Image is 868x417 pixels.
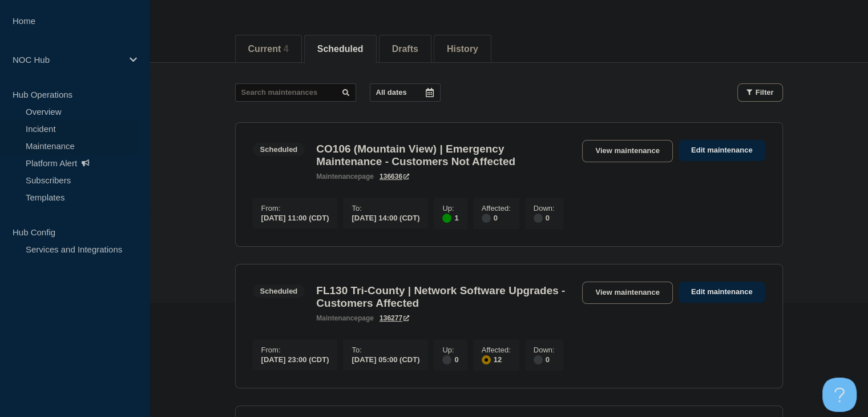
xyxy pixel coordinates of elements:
[679,282,765,303] a: Edit maintenance
[235,83,356,102] input: Search maintenances
[370,83,441,102] button: All dates
[822,378,857,412] iframe: Help Scout Beacon - Open
[534,212,555,223] div: 0
[482,355,491,364] div: affected
[352,354,419,364] div: [DATE] 05:00 (CDT)
[284,44,289,54] span: 4
[482,354,511,364] div: 12
[442,204,458,212] p: Up :
[582,282,672,304] a: View maintenance
[352,212,419,222] div: [DATE] 14:00 (CDT)
[316,173,358,181] span: maintenance
[317,44,364,54] button: Scheduled
[261,204,329,212] p: From :
[442,354,458,364] div: 0
[482,204,511,212] p: Affected :
[260,287,298,295] div: Scheduled
[316,314,374,322] p: page
[482,212,511,223] div: 0
[261,346,329,354] p: From :
[352,204,419,212] p: To :
[534,355,543,364] div: disabled
[316,284,571,310] h3: FL130 Tri-County | Network Software Upgrades - Customers Affected
[534,346,555,354] p: Down :
[376,88,407,97] p: All dates
[352,346,419,354] p: To :
[442,355,451,364] div: disabled
[482,346,511,354] p: Affected :
[482,214,491,223] div: disabled
[737,83,783,102] button: Filter
[679,140,765,161] a: Edit maintenance
[447,44,478,54] button: History
[248,44,289,54] button: Current 4
[392,44,418,54] button: Drafts
[582,140,672,162] a: View maintenance
[316,314,358,322] span: maintenance
[756,88,774,97] span: Filter
[13,55,122,65] p: NOC Hub
[380,314,409,322] a: 136277
[316,173,374,181] p: page
[260,145,298,154] div: Scheduled
[534,204,555,212] p: Down :
[442,212,458,223] div: 1
[316,143,571,168] h3: CO106 (Mountain View) | Emergency Maintenance - Customers Not Affected
[534,214,543,223] div: disabled
[442,346,458,354] p: Up :
[261,354,329,364] div: [DATE] 23:00 (CDT)
[380,173,409,181] a: 136636
[261,212,329,222] div: [DATE] 11:00 (CDT)
[442,214,451,223] div: up
[534,354,555,364] div: 0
